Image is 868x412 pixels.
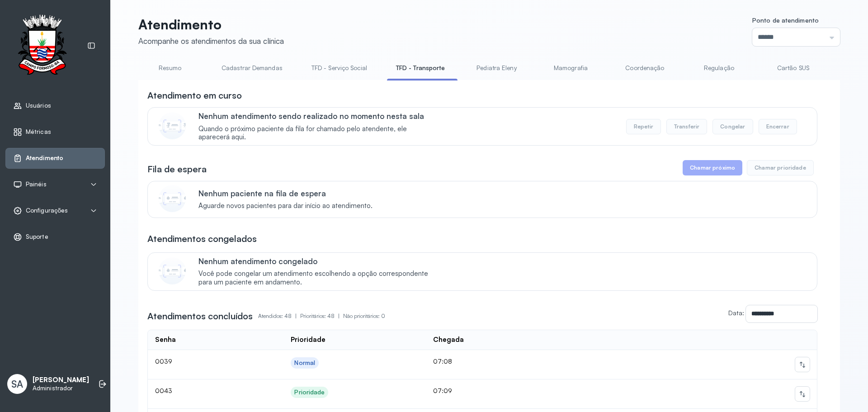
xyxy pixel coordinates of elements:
[258,310,300,322] p: Atendidos: 48
[13,128,97,137] a: Métricas
[13,101,97,110] a: Usuários
[155,336,176,344] div: Senha
[138,36,284,46] div: Acompanhe os atendimentos da sua clínica
[712,119,753,134] button: Congelar
[138,61,202,76] a: Resumo
[159,185,186,212] img: Imagem de CalloutCard
[294,359,315,367] div: Normal
[728,309,744,317] label: Data:
[433,357,452,365] span: 07:08
[212,61,292,76] a: Cadastrar Demandas
[147,163,207,175] h3: Fila de espera
[465,61,528,76] a: Pediatra Eleny
[433,387,452,394] span: 07:09
[155,387,172,394] span: 0043
[26,102,51,109] span: Usuários
[294,388,325,396] div: Prioridade
[9,14,75,77] img: Logotipo do estabelecimento
[13,154,97,163] a: Atendimento
[387,61,454,76] a: TFD - Transporte
[198,189,373,198] p: Nenhum paciente na fila de espera
[159,257,186,284] img: Imagem de CalloutCard
[33,384,89,392] p: Administrador
[155,357,172,365] span: 0039
[752,16,819,24] span: Ponto de atendimento
[159,112,186,139] img: Imagem de CalloutCard
[613,61,676,76] a: Coordenação
[626,119,661,134] button: Repetir
[295,313,297,319] span: |
[198,202,373,210] span: Aguarde novos pacientes para dar início ao atendimento.
[198,125,438,142] span: Quando o próximo paciente da fila for chamado pelo atendente, ele aparecerá aqui.
[683,160,742,175] button: Chamar próximo
[539,61,602,76] a: Mamografia
[198,111,438,121] p: Nenhum atendimento sendo realizado no momento nesta sala
[26,180,47,188] span: Painéis
[343,310,385,322] p: Não prioritários: 0
[338,313,340,319] span: |
[433,336,464,344] div: Chegada
[147,89,242,102] h3: Atendimento em curso
[687,61,750,76] a: Regulação
[26,154,63,162] span: Atendimento
[26,128,51,136] span: Métricas
[138,16,284,33] p: Atendimento
[147,310,253,322] h3: Atendimentos concluídos
[759,119,797,134] button: Encerrar
[147,232,257,245] h3: Atendimentos congelados
[26,233,48,241] span: Suporte
[198,256,438,266] p: Nenhum atendimento congelado
[291,336,325,344] div: Prioridade
[747,160,814,175] button: Chamar prioridade
[26,207,68,214] span: Configurações
[666,119,708,134] button: Transferir
[302,61,376,76] a: TFD - Serviço Social
[761,61,825,76] a: Cartão SUS
[33,376,89,384] p: [PERSON_NAME]
[300,310,343,322] p: Prioritários: 48
[198,270,438,287] span: Você pode congelar um atendimento escolhendo a opção correspondente para um paciente em andamento.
